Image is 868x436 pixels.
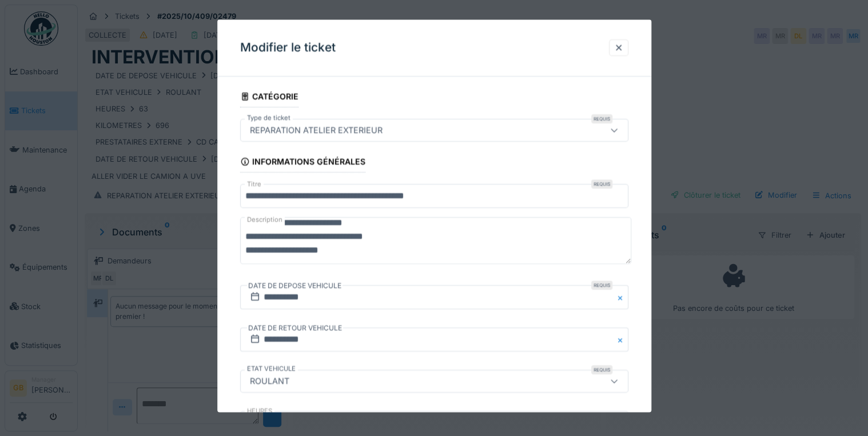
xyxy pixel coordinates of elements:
[591,180,612,189] div: Requis
[245,113,293,123] label: Type de ticket
[247,279,343,292] label: DATE DE DEPOSE VEHICULE
[245,364,298,374] label: ETAT VEHICULE
[240,153,366,173] div: Informations générales
[591,114,612,123] div: Requis
[591,365,612,374] div: Requis
[245,124,387,137] div: REPARATION ATELIER EXTERIEUR
[616,327,628,351] button: Close
[240,88,299,107] div: Catégorie
[247,322,343,334] label: DATE DE RETOUR VEHICULE
[616,285,628,309] button: Close
[245,213,285,227] label: Description
[245,406,274,416] label: HEURES
[245,180,264,190] label: Titre
[245,375,294,387] div: ROULANT
[240,41,336,55] h3: Modifier le ticket
[591,281,612,290] div: Requis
